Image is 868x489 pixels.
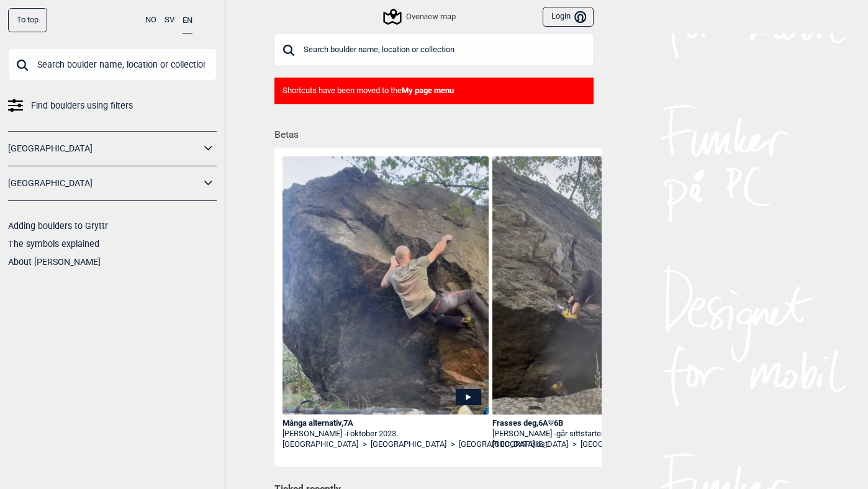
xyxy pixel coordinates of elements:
[492,156,698,416] img: Soren pa Frasses deg
[8,257,101,267] a: About [PERSON_NAME]
[8,97,217,115] a: Find boulders using filters
[145,8,156,32] button: NO
[283,429,489,439] div: [PERSON_NAME] -
[556,429,659,438] span: går sittstarten i oktober 2023.
[402,86,454,95] b: My page menu
[274,78,594,104] div: Shortcuts have been moved to the
[548,418,554,428] span: Ψ
[283,418,489,429] div: Många alternativ , 7A
[8,8,47,32] div: To top
[8,239,99,249] a: The symbols explained
[8,48,217,81] input: Search boulder name, location or collection
[492,418,698,429] div: Frasses deg , 6A 6B
[8,140,201,158] a: [GEOGRAPHIC_DATA]
[283,156,489,447] img: Soren pa Manga alternativ
[385,9,456,24] div: Overview map
[363,439,367,450] span: >
[8,221,108,231] a: Adding boulders to Gryttr
[283,439,358,450] a: [GEOGRAPHIC_DATA]
[492,429,698,439] div: [PERSON_NAME] -
[543,7,594,27] button: Login
[371,439,446,450] a: [GEOGRAPHIC_DATA]
[459,439,548,450] a: [GEOGRAPHIC_DATA] öst
[274,120,602,142] h1: Betas
[581,439,656,450] a: [GEOGRAPHIC_DATA]
[572,439,577,450] span: >
[165,8,174,32] button: SV
[183,8,192,34] button: EN
[492,439,568,450] a: [GEOGRAPHIC_DATA]
[31,97,133,115] span: Find boulders using filters
[274,34,594,66] input: Search boulder name, location or collection
[346,429,398,438] span: i oktober 2023.
[451,439,455,450] span: >
[8,174,201,192] a: [GEOGRAPHIC_DATA]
